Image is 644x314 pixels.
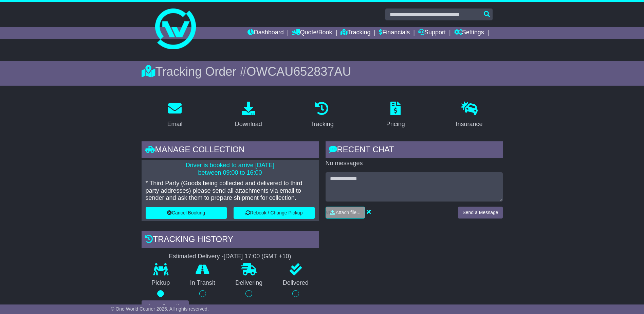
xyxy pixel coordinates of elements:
[458,207,502,219] button: Send a Message
[142,253,319,260] div: Estimated Delivery -
[454,27,484,39] a: Settings
[142,141,319,160] div: Manage collection
[163,99,187,131] a: Email
[142,300,189,312] button: View Full Tracking
[234,207,315,219] button: Rebook / Change Pickup
[341,27,370,39] a: Tracking
[456,120,483,129] div: Insurance
[225,279,273,287] p: Delivering
[235,120,262,129] div: Download
[142,64,503,79] div: Tracking Order #
[326,141,503,160] div: RECENT CHAT
[146,162,315,176] p: Driver is booked to arrive [DATE] between 09:00 to 16:00
[180,279,225,287] p: In Transit
[111,306,209,312] span: © One World Courier 2025. All rights reserved.
[326,160,503,167] p: No messages
[146,207,227,219] button: Cancel Booking
[231,99,266,131] a: Download
[452,99,487,131] a: Insurance
[246,65,351,78] span: OWCAU652837AU
[386,120,405,129] div: Pricing
[224,253,291,260] div: [DATE] 17:00 (GMT +10)
[379,27,410,39] a: Financials
[273,279,319,287] p: Delivered
[142,231,319,249] div: Tracking history
[382,99,409,131] a: Pricing
[167,120,182,129] div: Email
[310,120,333,129] div: Tracking
[247,27,284,39] a: Dashboard
[142,279,180,287] p: Pickup
[292,27,332,39] a: Quote/Book
[418,27,446,39] a: Support
[306,99,338,131] a: Tracking
[146,180,315,202] p: * Third Party (Goods being collected and delivered to third party addresses) please send all atta...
